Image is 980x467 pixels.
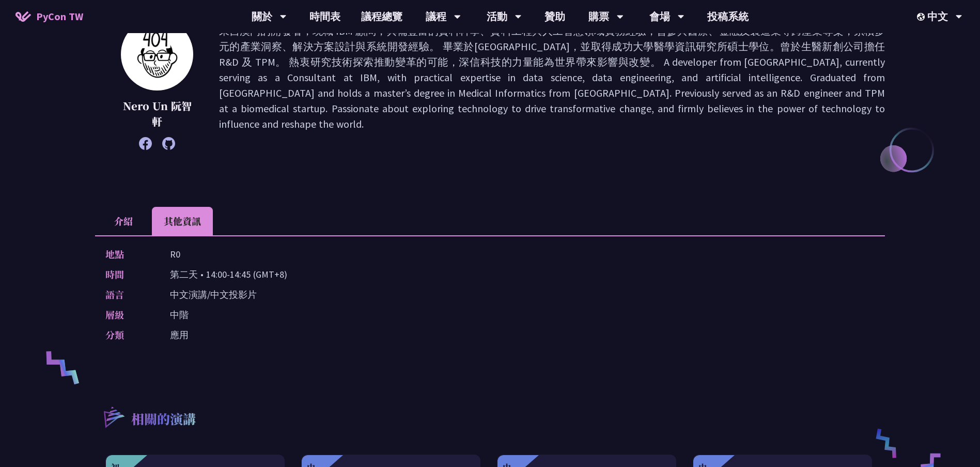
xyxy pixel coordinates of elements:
p: 中階 [170,307,189,322]
li: 介紹 [95,207,152,235]
p: Nero Un 阮智軒 [121,98,193,129]
img: Home icon of PyCon TW 2025 [15,11,31,22]
img: r3.8d01567.svg [88,391,138,442]
p: R0 [170,247,180,262]
p: 第二天 • 14:00-14:45 (GMT+8) [170,267,287,282]
p: 分類 [105,327,149,342]
p: 語言 [105,287,149,302]
p: 中文演講/中文投影片 [170,287,257,302]
span: PyCon TW [36,9,83,24]
a: PyCon TW [5,4,94,29]
p: 應用 [170,327,189,342]
p: 時間 [105,267,149,282]
p: 相關的演講 [131,410,196,430]
p: 層級 [105,307,149,322]
p: 來自澳門的開發者，現職 IBM 顧問，具備豐富的資料科學、資料工程與人工智慧領域實務經驗，曾參與醫療、金融及製造業等跨產業專案，累積多元的產業洞察、解決方案設計與系統開發經驗。 畢業於[GEOG... [219,23,885,145]
p: 地點 [105,247,149,262]
img: Nero Un 阮智軒 [121,18,193,91]
li: 其他資訊 [152,207,213,235]
img: Locale Icon [917,13,927,21]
